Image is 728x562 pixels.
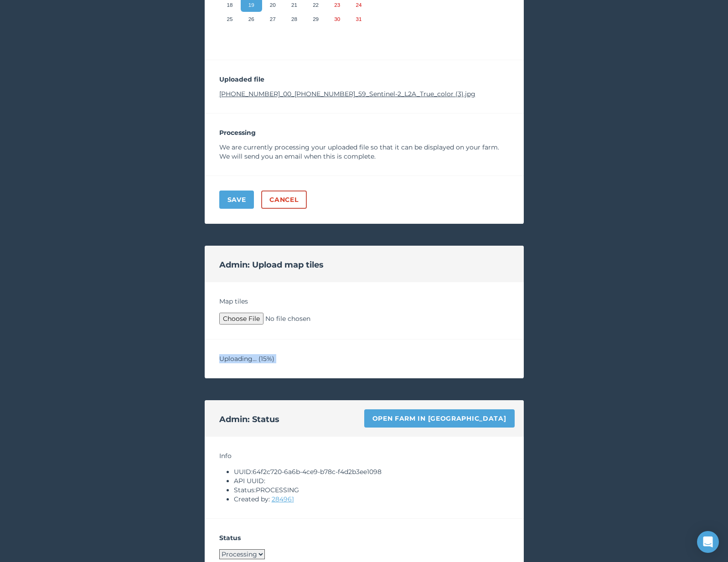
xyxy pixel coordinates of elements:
[205,340,524,378] div: Uploading... ( 15 %)
[227,2,233,8] abbr: 18 August 2025
[234,476,509,485] li: API UUID:
[219,451,509,460] h4: Info
[334,16,340,22] abbr: 30 August 2025
[219,143,509,161] p: We are currently processing your uploaded file so that it can be displayed on your farm. We will ...
[219,128,509,137] p: Processing
[270,2,276,8] abbr: 20 August 2025
[356,16,361,22] abbr: 31 August 2025
[248,2,254,8] abbr: 19 August 2025
[219,90,475,98] a: [PHONE_NUMBER]_00_[PHONE_NUMBER]_59_Sentinel-2_L2A_True_color (3).jpg
[270,16,276,22] abbr: 27 August 2025
[364,409,515,428] a: Open farm in [GEOGRAPHIC_DATA]
[219,413,279,426] h2: Admin: Status
[272,495,294,503] a: 284961
[219,258,324,271] h2: Admin: Upload map tiles
[248,16,254,22] abbr: 26 August 2025
[227,16,233,22] abbr: 25 August 2025
[219,533,509,542] h4: Status
[356,2,361,8] abbr: 24 August 2025
[697,531,719,553] div: Open Intercom Messenger
[284,12,305,26] button: 28 August 2025
[219,297,509,306] h4: Map tiles
[262,12,284,26] button: 27 August 2025
[219,12,241,26] button: 25 August 2025
[234,467,509,476] li: UUID: 64f2c720-6a6b-4ce9-b78c-f4d2b3ee1098
[261,191,306,209] a: Cancel
[305,12,326,26] button: 29 August 2025
[234,495,509,504] li: Created by:
[291,2,297,8] abbr: 21 August 2025
[219,75,509,84] p: Uploaded file
[219,191,254,209] button: Save
[291,16,297,22] abbr: 28 August 2025
[313,16,319,22] abbr: 29 August 2025
[234,485,509,495] li: Status: PROCESSING
[241,12,262,26] button: 26 August 2025
[326,12,348,26] button: 30 August 2025
[334,2,340,8] abbr: 23 August 2025
[348,12,369,26] button: 31 August 2025
[313,2,319,8] abbr: 22 August 2025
